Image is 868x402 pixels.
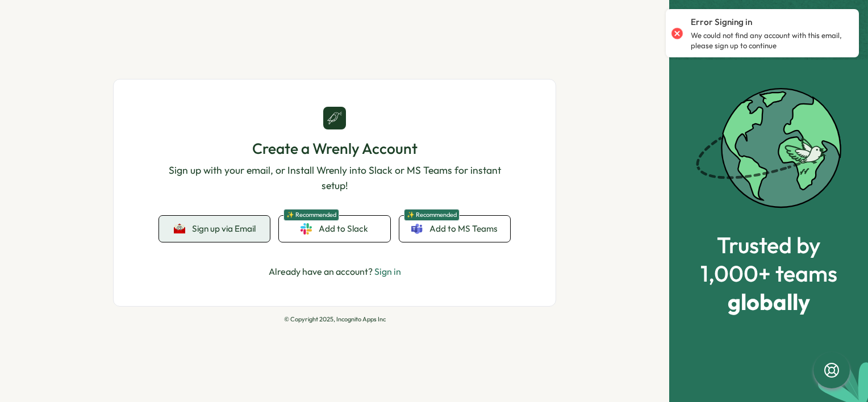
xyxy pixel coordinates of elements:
[404,209,460,221] span: ✨ Recommended
[319,223,368,235] span: Add to Slack
[279,216,390,242] a: ✨ RecommendedAdd to Slack
[159,163,510,193] p: Sign up with your email, or Install Wrenly into Slack or MS Teams for instant setup!
[691,31,848,51] p: We could not find any account with this email, please sign up to continue
[283,209,339,221] span: ✨ Recommended
[192,224,256,234] span: Sign up via Email
[700,232,837,257] span: Trusted by
[691,16,752,28] p: Error Signing in
[429,223,498,235] span: Add to MS Teams
[399,216,510,242] a: ✨ RecommendedAdd to MS Teams
[113,316,556,323] p: © Copyright 2025, Incognito Apps Inc
[700,289,837,314] span: globally
[159,139,510,158] h1: Create a Wrenly Account
[374,266,401,277] a: Sign in
[700,261,837,286] span: 1,000+ teams
[159,216,270,242] button: Sign up via Email
[269,265,401,279] p: Already have an account?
